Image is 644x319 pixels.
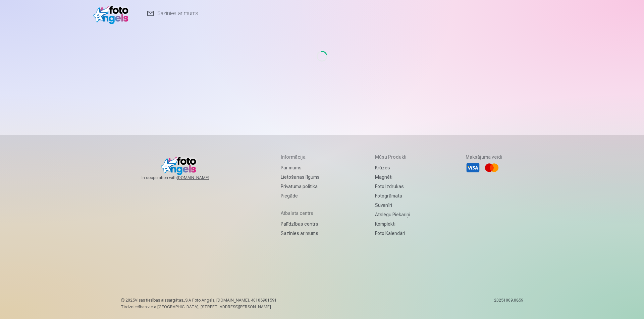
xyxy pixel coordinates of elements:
a: Fotogrāmata [375,191,410,201]
span: SIA Foto Angels, [DOMAIN_NAME]. 40103901591 [185,298,277,303]
h5: Maksājuma veidi [466,154,502,160]
a: Foto kalendāri [375,229,410,238]
a: Palīdzības centrs [281,219,320,229]
a: Krūzes [375,163,410,172]
a: Atslēgu piekariņi [375,210,410,219]
a: [DOMAIN_NAME] [177,175,225,180]
a: Sazinies ar mums [281,229,320,238]
span: In cooperation with [142,175,225,180]
a: Par mums [281,163,320,172]
h5: Informācija [281,154,320,160]
a: Piegāde [281,191,320,201]
p: © 2025 Visas tiesības aizsargātas. , [121,298,277,303]
a: Suvenīri [375,201,410,210]
a: Privātuma politika [281,182,320,191]
a: Magnēti [375,172,410,182]
h5: Mūsu produkti [375,154,410,160]
p: Tirdzniecības vieta [GEOGRAPHIC_DATA], [STREET_ADDRESS][PERSON_NAME] [121,304,277,310]
a: Foto izdrukas [375,182,410,191]
img: /v1 [93,3,132,24]
h5: Atbalsta centrs [281,210,320,217]
li: Mastercard [484,160,499,175]
p: 20251009.0859 [494,298,523,310]
li: Visa [466,160,480,175]
a: Komplekti [375,219,410,229]
a: Lietošanas līgums [281,172,320,182]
